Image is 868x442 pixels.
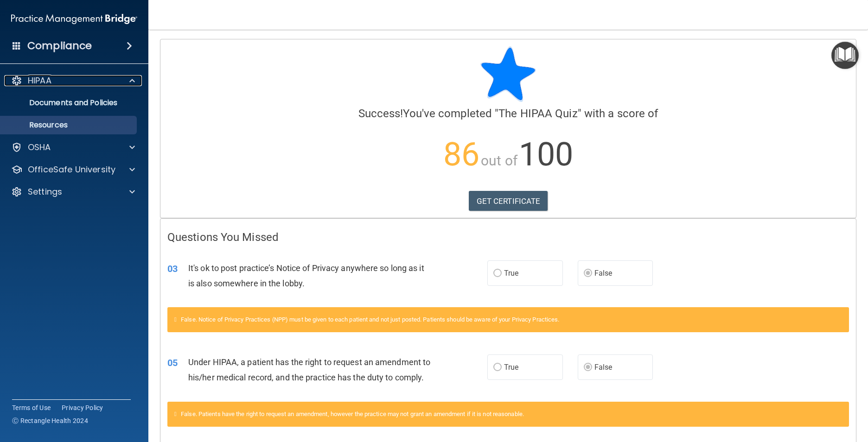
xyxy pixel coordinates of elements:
[493,364,502,371] input: True
[469,191,548,211] a: GET CERTIFICATE
[11,142,135,153] a: OSHA
[28,186,62,197] p: Settings
[27,39,92,52] h4: Compliance
[831,42,859,69] button: Open Resource Center
[481,152,517,169] span: out of
[6,98,133,107] p: Documents and Policies
[443,135,479,173] span: 86
[188,357,430,382] span: Under HIPAA, a patient has the right to request an amendment to his/her medical record, and the p...
[493,270,502,277] input: True
[28,142,51,153] p: OSHA
[28,164,115,175] p: OfficeSafe University
[167,357,178,368] span: 05
[594,363,613,372] span: False
[12,416,88,425] span: Ⓒ Rectangle Health 2024
[12,403,51,412] a: Terms of Use
[6,120,133,130] p: Resources
[28,75,51,86] p: HIPAA
[11,10,137,28] img: PMB logo
[11,164,135,175] a: OfficeSafe University
[167,107,849,120] h4: You've completed " " with a score of
[498,107,577,120] span: The HIPAA Quiz
[504,269,518,278] span: True
[11,186,135,197] a: Settings
[504,363,518,372] span: True
[519,135,573,173] span: 100
[358,107,403,120] span: Success!
[62,403,103,412] a: Privacy Policy
[188,263,424,288] span: It's ok to post practice’s Notice of Privacy anywhere so long as it is also somewhere in the lobby.
[181,316,559,323] span: False. Notice of Privacy Practices (NPP) must be given to each patient and not just posted. Patie...
[167,263,178,274] span: 03
[480,46,536,102] img: blue-star-rounded.9d042014.png
[167,231,849,243] h4: Questions You Missed
[584,364,592,371] input: False
[11,75,135,86] a: HIPAA
[181,410,524,417] span: False. Patients have the right to request an amendment, however the practice may not grant an ame...
[594,269,613,278] span: False
[822,378,857,413] iframe: Drift Widget Chat Controller
[584,270,592,277] input: False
